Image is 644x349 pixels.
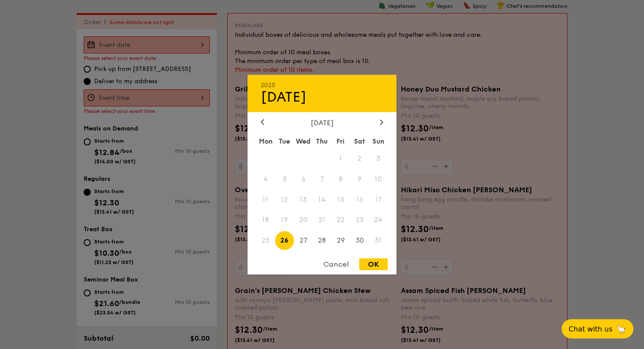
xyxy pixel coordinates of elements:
div: Thu [313,133,332,149]
span: 4 [256,169,275,188]
span: 20 [294,211,313,229]
div: Sat [350,133,369,149]
div: Wed [294,133,313,149]
span: 3 [369,149,388,168]
span: 18 [256,211,275,229]
span: 15 [331,190,350,209]
div: Cancel [315,258,357,270]
div: OK [359,258,388,270]
span: 22 [331,211,350,229]
span: 9 [350,169,369,188]
div: Tue [275,133,294,149]
span: 5 [275,169,294,188]
span: 6 [294,169,313,188]
span: 16 [350,190,369,209]
span: 30 [350,231,369,250]
span: 24 [369,211,388,229]
span: 23 [350,211,369,229]
span: 8 [331,169,350,188]
span: 11 [256,190,275,209]
span: 7 [313,169,332,188]
span: 25 [256,231,275,250]
span: 2 [350,149,369,168]
span: 29 [331,231,350,250]
span: 31 [369,231,388,250]
span: 19 [275,211,294,229]
div: Mon [256,133,275,149]
span: 14 [313,190,332,209]
span: 13 [294,190,313,209]
div: [DATE] [261,88,383,105]
span: 17 [369,190,388,209]
div: [DATE] [261,118,383,127]
span: 10 [369,169,388,188]
span: 12 [275,190,294,209]
span: 21 [313,211,332,229]
button: Chat with us🦙 [562,319,633,338]
span: 26 [275,231,294,250]
span: 1 [331,149,350,168]
span: 28 [313,231,332,250]
div: Fri [331,133,350,149]
div: 2025 [261,81,383,88]
span: 🦙 [616,324,626,334]
span: 27 [294,231,313,250]
div: Sun [369,133,388,149]
span: Chat with us [569,325,612,333]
